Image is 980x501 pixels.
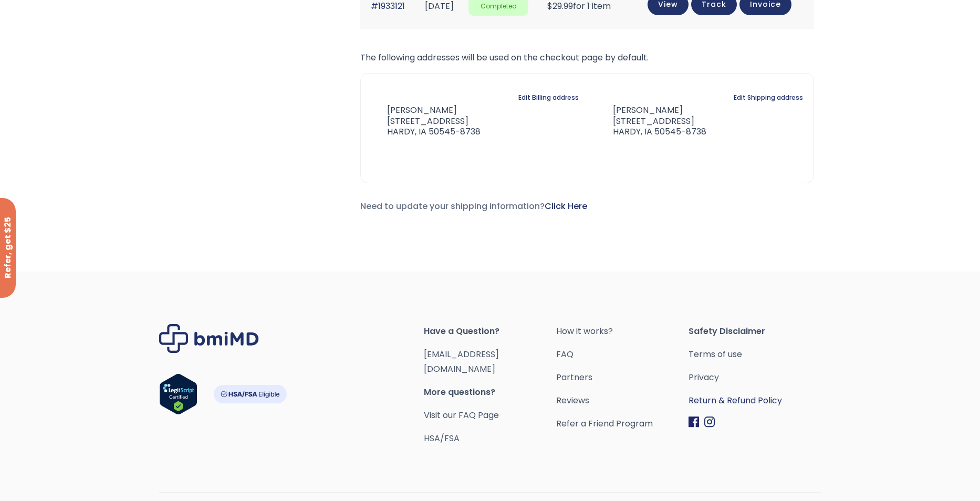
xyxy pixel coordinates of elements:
address: [PERSON_NAME] [STREET_ADDRESS] HARDY, IA 50545-8738 [371,105,481,138]
a: Reviews [556,393,689,408]
address: [PERSON_NAME] [STREET_ADDRESS] HARDY, IA 50545-8738 [596,105,706,138]
span: Have a Question? [424,324,556,339]
span: Need to update your shipping information? [360,200,587,212]
img: Verify Approval for www.bmimd.com [159,373,197,415]
a: Verify LegitScript Approval for www.bmimd.com [159,373,197,420]
a: Refer a Friend Program [556,416,689,431]
img: HSA-FSA [213,385,287,403]
a: Edit Shipping address [734,90,803,105]
a: How it works? [556,324,689,339]
img: Instagram [704,416,715,427]
a: Click Here [545,200,587,212]
a: Partners [556,370,689,385]
a: [EMAIL_ADDRESS][DOMAIN_NAME] [424,348,499,375]
a: Return & Refund Policy [689,393,821,408]
span: More questions? [424,385,556,400]
a: Visit our FAQ Page [424,409,499,421]
a: HSA/FSA [424,432,460,444]
span: Safety Disclaimer [689,324,821,339]
a: FAQ [556,347,689,362]
p: The following addresses will be used on the checkout page by default. [360,50,814,65]
img: Facebook [689,416,699,427]
a: Privacy [689,370,821,385]
img: Brand Logo [159,324,259,353]
a: Edit Billing address [518,90,579,105]
a: Terms of use [689,347,821,362]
